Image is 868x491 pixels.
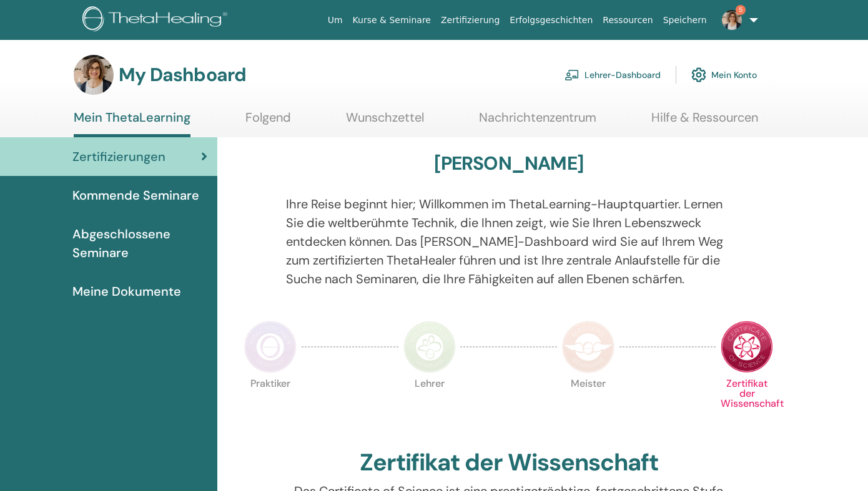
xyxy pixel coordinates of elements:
a: Um [323,9,348,32]
img: Master [562,321,614,373]
a: Wunschzettel [346,110,424,134]
h3: My Dashboard [119,64,246,86]
a: Ressourcen [598,9,658,32]
span: 5 [736,5,746,15]
p: Lehrer [403,379,456,431]
p: Meister [562,379,614,431]
a: Lehrer-Dashboard [565,61,661,89]
img: Practitioner [244,321,297,373]
img: chalkboard-teacher.svg [565,69,579,80]
img: default.jpg [74,55,114,95]
h2: Zertifikat der Wissenschaft [360,449,658,477]
img: logo.png [82,6,232,34]
p: Zertifikat der Wissenschaft [721,379,773,431]
img: cog.svg [691,64,706,85]
a: Nachrichtenzentrum [479,110,596,134]
a: Mein Konto [691,61,757,89]
img: Certificate of Science [721,321,773,373]
h3: [PERSON_NAME] [434,152,583,175]
a: Hilfe & Ressourcen [651,110,758,134]
a: Folgend [245,110,291,134]
img: default.jpg [722,10,742,30]
p: Praktiker [244,379,297,431]
a: Kurse & Seminare [348,9,436,32]
img: Instructor [403,321,456,373]
a: Mein ThetaLearning [74,110,190,137]
span: Kommende Seminare [72,186,199,205]
span: Zertifizierungen [72,147,165,166]
span: Meine Dokumente [72,282,181,301]
span: Abgeschlossene Seminare [72,225,207,262]
a: Zertifizierung [436,9,505,32]
a: Erfolgsgeschichten [505,9,598,32]
p: Ihre Reise beginnt hier; Willkommen im ThetaLearning-Hauptquartier. Lernen Sie die weltberühmte T... [286,195,732,288]
a: Speichern [658,9,712,32]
